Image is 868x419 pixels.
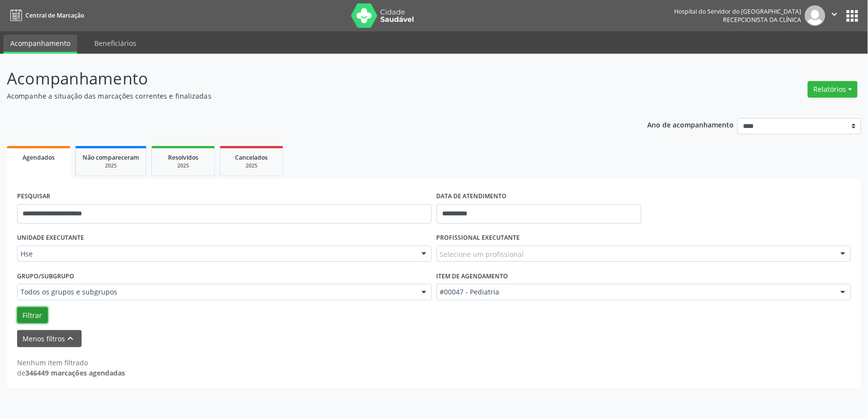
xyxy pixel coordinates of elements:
span: Central de Marcação [25,11,84,20]
a: Beneficiários [87,35,143,52]
button: Menos filtroskeyboard_arrow_up [17,330,82,347]
span: #00047 - Pediatria [440,287,831,297]
label: Item de agendamento [437,269,508,284]
span: Hse [21,249,412,259]
div: de [17,368,125,378]
strong: 346449 marcações agendadas [25,368,125,377]
span: Cancelados [235,153,268,162]
button: Relatórios [808,81,858,98]
span: Resolvidos [168,153,198,162]
i:  [829,9,840,20]
img: img [805,5,826,26]
p: Acompanhe a situação das marcações correntes e finalizadas [7,91,605,101]
span: Agendados [22,153,55,162]
button: apps [844,7,861,24]
label: PROFISSIONAL EXECUTANTE [437,230,520,246]
span: Selecione um profissional [440,249,524,259]
div: Nenhum item filtrado [17,357,125,368]
button: Filtrar [17,307,48,324]
div: Hospital do Servidor do [GEOGRAPHIC_DATA] [675,7,802,16]
div: 2025 [227,162,276,169]
span: Recepcionista da clínica [723,16,802,24]
label: UNIDADE EXECUTANTE [17,230,84,246]
label: Grupo/Subgrupo [17,269,74,284]
a: Central de Marcação [7,7,84,23]
a: Acompanhamento [3,35,77,54]
label: PESQUISAR [17,189,50,204]
div: 2025 [83,162,139,169]
span: Todos os grupos e subgrupos [21,287,412,297]
p: Acompanhamento [7,66,605,91]
button:  [826,5,844,26]
p: Ano de acompanhamento [648,118,734,130]
span: Não compareceram [83,153,139,162]
label: DATA DE ATENDIMENTO [437,189,507,204]
div: 2025 [159,162,208,169]
i: keyboard_arrow_up [65,333,76,344]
